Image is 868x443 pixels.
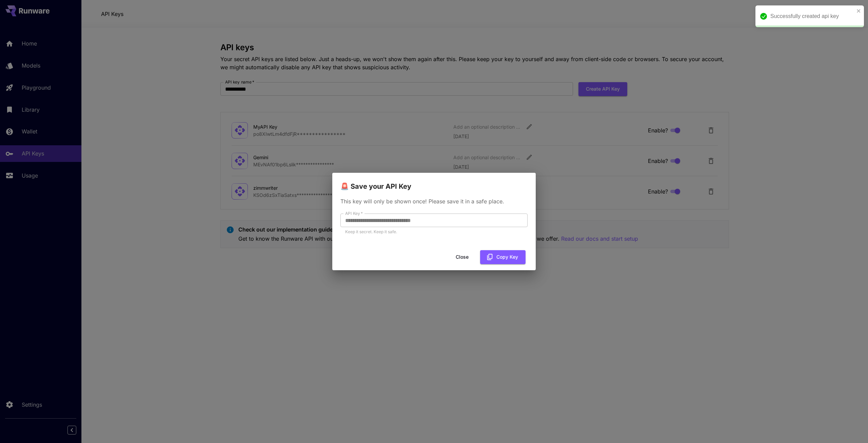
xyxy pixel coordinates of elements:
[856,8,861,14] button: close
[340,197,528,205] p: This key will only be shown once! Please save it in a safe place.
[332,173,536,192] h2: 🚨 Save your API Key
[480,250,526,264] button: Copy Key
[770,12,854,20] div: Successfully created api key
[345,210,363,216] label: API Key
[447,250,477,264] button: Close
[345,228,523,235] p: Keep it secret. Keep it safe.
